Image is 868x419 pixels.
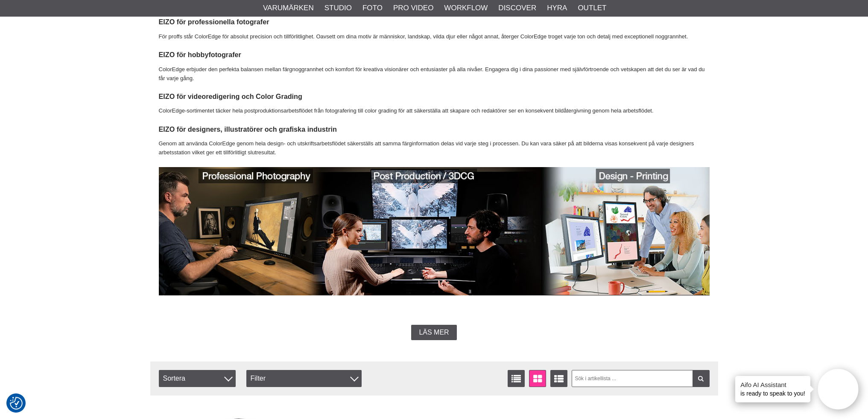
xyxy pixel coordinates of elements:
p: Genom att använda ColorEdge genom hela design- och utskriftsarbetsflödet säkerställs att samma fä... [159,139,710,157]
a: Pro Video [393,3,433,14]
a: Filtrera [693,370,710,387]
a: Workflow [444,3,488,14]
p: För proffs står ColorEdge för absolut precision och tillförlitlighet. Oavsett om dina motiv är mä... [159,32,710,41]
h4: Aifo AI Assistant [740,380,805,389]
img: Revisit consent button [10,397,23,410]
a: Outlet [578,3,606,14]
input: Sök i artikellista ... [572,370,710,387]
span: Läs mer [419,329,449,336]
a: Listvisning [508,370,525,387]
span: Sortera [159,370,236,387]
a: Varumärken [263,3,314,14]
div: is ready to speak to you! [735,376,810,402]
a: Discover [498,3,536,14]
h3: EIZO för videoredigering och Color Grading [159,92,710,101]
a: Fönstervisning [529,370,546,387]
h3: EIZO för designers, illustratörer och grafiska industrin [159,124,710,134]
a: Foto [362,3,383,14]
a: Hyra [547,3,567,14]
a: Studio [324,3,352,14]
p: ColorEdge erbjuder den perfekta balansen mellan färgnoggrannhet och komfort för kreativa visionär... [159,65,710,83]
h3: EIZO för professionella fotografer [159,17,710,27]
h3: EIZO för hobbyfotografer [159,50,710,60]
p: ColorEdge-sortimentet täcker hela postproduktionsarbetsflödet från fotografering till color gradi... [159,107,710,116]
a: Utökad listvisning [550,370,567,387]
img: EIZO - Photography, Video, Graphics [159,167,710,296]
div: Filter [246,370,362,387]
button: Samtyckesinställningar [10,396,23,411]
